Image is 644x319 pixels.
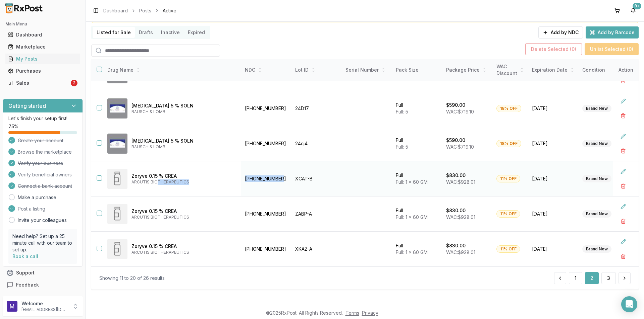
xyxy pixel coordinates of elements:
div: 18% OFF [496,140,521,147]
div: Drug Name [107,67,235,73]
div: WAC Discount [496,63,524,77]
span: [DATE] [532,140,574,147]
span: Verify beneficial owners [18,171,72,178]
span: Verify your business [18,160,63,167]
div: 11% OFF [496,210,520,218]
span: [DATE] [532,175,574,182]
div: Brand New [582,140,611,147]
a: Invite your colleagues [18,217,67,224]
div: Showing 11 to 20 of 26 results [99,275,165,282]
span: Feedback [16,282,39,288]
p: ARCUTIS BIOTHERAPEUTICS [131,179,235,185]
button: Delete [617,145,629,157]
nav: breadcrumb [103,7,176,14]
img: RxPost Logo [3,3,46,13]
a: Purchases [5,65,80,77]
td: [PHONE_NUMBER] [241,126,291,161]
span: [DATE] [532,246,574,252]
td: ZABP-A [291,196,341,232]
img: Zoryve 0.15 % CREA [107,169,127,189]
td: XCAT-B [291,161,341,196]
img: Zoryve 0.15 % CREA [107,239,127,259]
span: Browse the marketplace [18,149,72,155]
button: Feedback [3,279,83,291]
td: [PHONE_NUMBER] [241,161,291,196]
td: Full [392,232,442,267]
div: Brand New [582,245,611,253]
button: Delete [617,180,629,192]
td: XKAZ-A [291,232,341,267]
img: Zoryve 0.15 % CREA [107,204,127,224]
button: Expired [184,27,209,38]
span: Create your account [18,137,63,144]
td: 24D17 [291,91,341,126]
span: Full: 1 x 60 GM [396,249,428,255]
p: BAUSCH & LOMB [131,109,235,114]
span: [DATE] [532,211,574,217]
div: Purchases [8,68,77,74]
button: Add by NDC [538,26,583,38]
p: ARCUTIS BIOTHERAPEUTICS [131,250,235,255]
div: 11% OFF [496,245,520,253]
p: ARCUTIS BIOTHERAPEUTICS [131,215,235,220]
p: $830.00 [446,172,466,179]
div: My Posts [8,56,77,62]
a: My Posts [5,53,80,65]
h3: Getting started [8,102,46,110]
p: Zoryve 0.15 % CREA [131,173,235,179]
span: Post a listing [18,206,45,212]
div: NDC [245,67,287,73]
button: 3 [601,272,616,284]
p: $590.00 [446,137,465,144]
span: Active [163,7,176,14]
p: [MEDICAL_DATA] 5 % SOLN [131,138,235,144]
span: Full: 5 [396,144,408,150]
div: Package Price [446,67,488,73]
button: Edit [617,130,629,142]
td: Full [392,126,442,161]
div: Lot ID [295,67,337,73]
td: 24cj4 [291,126,341,161]
div: Serial Number [345,67,388,73]
button: Drafts [135,27,157,38]
td: Full [392,91,442,126]
p: $590.00 [446,102,465,108]
p: Let's finish your setup first! [8,115,77,122]
span: [DATE] [532,105,574,112]
div: Brand New [582,210,611,218]
td: Full [392,161,442,196]
p: $830.00 [446,207,466,214]
div: Open Intercom Messenger [621,296,637,312]
a: Book a call [12,253,38,259]
p: Zoryve 0.15 % CREA [131,208,235,215]
th: Condition [578,59,629,81]
div: 9+ [633,3,641,9]
td: [PHONE_NUMBER] [241,196,291,232]
p: [EMAIL_ADDRESS][DOMAIN_NAME] [21,307,68,312]
div: 11% OFF [496,175,520,182]
span: WAC: $928.01 [446,214,475,220]
img: Xiidra 5 % SOLN [107,134,127,154]
h2: Main Menu [5,21,80,27]
div: Brand New [582,105,611,112]
button: Delete [617,215,629,227]
div: Marketplace [8,44,77,50]
button: 1 [569,272,582,284]
div: Sales [8,80,69,86]
button: 9+ [628,5,639,16]
p: $830.00 [446,242,466,249]
p: Zoryve 0.15 % CREA [131,243,235,250]
button: Delete [617,250,629,262]
td: [PHONE_NUMBER] [241,91,291,126]
button: Support [3,267,83,279]
th: Action [613,59,639,81]
button: Edit [617,165,629,177]
span: Full: 5 [396,109,408,114]
div: 18% OFF [496,105,521,112]
div: 2 [71,80,77,86]
a: Sales2 [5,77,80,89]
a: Terms [345,310,359,316]
a: Make a purchase [18,194,56,201]
p: Need help? Set up a 25 minute call with our team to set up. [12,233,73,253]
